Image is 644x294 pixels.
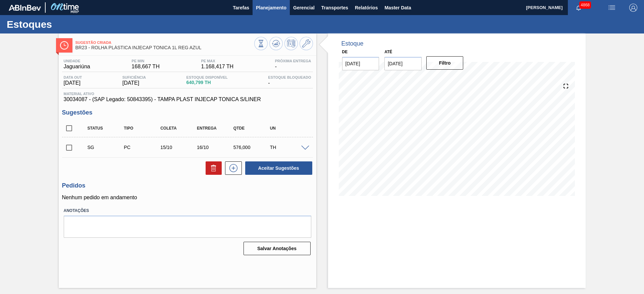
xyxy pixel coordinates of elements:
[64,59,90,63] span: Unidade
[195,145,236,150] div: 16/10/2025
[159,126,199,131] div: Coleta
[608,4,616,12] img: userActions
[64,96,311,102] span: 30034087 - (SAP Legado: 50843395) - TAMPA PLAST INJECAP TONICA S/LINER
[64,75,82,79] span: Data out
[9,5,41,11] img: TNhmsLtSVTkK8tSr43FrP2fwEKptu5GPRR3wAAAABJRU5ErkJggg==
[159,145,199,150] div: 15/10/2025
[284,37,298,50] button: Programar Estoque
[86,126,126,131] div: Status
[342,50,348,54] label: De
[222,161,242,175] div: Nova sugestão
[7,20,126,28] h1: Estoques
[202,161,222,175] div: Excluir Sugestões
[75,45,254,50] span: BR23 - ROLHA PLÁSTICA INJECAP TONICA 1L REG AZUL
[195,126,236,131] div: Entrega
[254,37,268,50] button: Visão Geral dos Estoques
[233,4,249,12] span: Tarefas
[64,92,311,96] span: Material ativo
[268,75,311,79] span: Estoque Bloqueado
[122,80,146,86] span: [DATE]
[293,4,315,12] span: Gerencial
[64,206,311,216] label: Anotações
[131,59,159,63] span: PE MIN
[273,59,313,70] div: -
[62,195,313,201] p: Nenhum pedido em andamento
[62,109,313,116] h3: Sugestões
[64,64,90,70] span: Jaguariúna
[232,126,272,131] div: Qtde
[321,4,348,12] span: Transportes
[122,75,146,79] span: Suficiência
[186,80,228,85] span: 640,799 TH
[384,4,411,12] span: Master Data
[341,40,364,47] div: Estoque
[384,57,422,70] input: dd/mm/yyyy
[268,126,309,131] div: UN
[256,4,286,12] span: Planejamento
[269,37,283,50] button: Atualizar Gráfico
[245,161,312,175] button: Aceitar Sugestões
[122,145,163,150] div: Pedido de Compra
[300,37,313,50] button: Ir ao Master Data / Geral
[629,4,637,12] img: Logout
[131,64,159,70] span: 168,667 TH
[275,59,311,63] span: Próxima Entrega
[60,41,68,50] img: Ícone
[266,75,313,86] div: -
[75,41,254,45] span: Sugestão Criada
[86,145,126,150] div: Sugestão Criada
[64,80,82,86] span: [DATE]
[579,1,591,9] span: 4868
[244,242,311,255] button: Salvar Anotações
[186,75,228,79] span: Estoque Disponível
[201,64,233,70] span: 1.168,417 TH
[62,182,313,189] h3: Pedidos
[232,145,272,150] div: 576,000
[384,50,392,54] label: Até
[355,4,378,12] span: Relatórios
[342,57,379,70] input: dd/mm/yyyy
[122,126,163,131] div: Tipo
[242,161,313,175] div: Aceitar Sugestões
[201,59,233,63] span: PE MAX
[268,145,309,150] div: TH
[426,56,464,70] button: Filtro
[568,3,589,12] button: Notificações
